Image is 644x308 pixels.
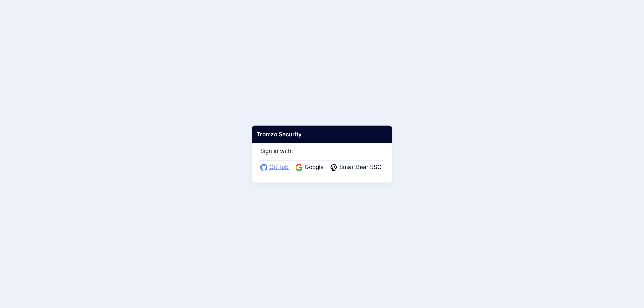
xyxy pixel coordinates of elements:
div: Sign in with: [260,138,384,174]
a: GitHub [260,163,291,172]
span: SmartBear SSO [337,163,384,172]
span: Google [303,163,326,172]
a: SmartBear SSO [330,163,384,172]
div: Tromzo Security [252,125,392,143]
a: Google [296,163,326,172]
span: GitHub [267,163,291,172]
